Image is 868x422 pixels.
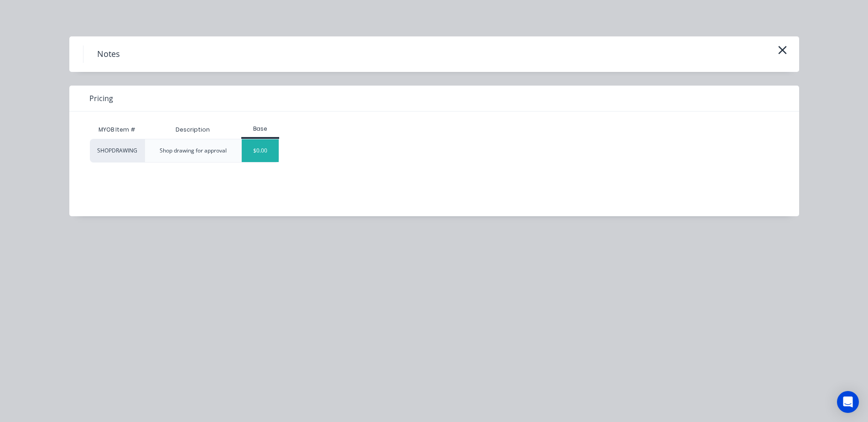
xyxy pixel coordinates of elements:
div: Description [168,118,217,141]
div: Shop drawing for approval [160,147,227,155]
h4: Notes [83,46,134,63]
div: $0.00 [242,139,279,162]
div: Open Intercom Messenger [837,391,859,413]
div: MYOB Item # [90,121,145,139]
div: Base [241,125,279,133]
span: Pricing [89,93,113,104]
div: SHOPDRAWING [90,139,145,163]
